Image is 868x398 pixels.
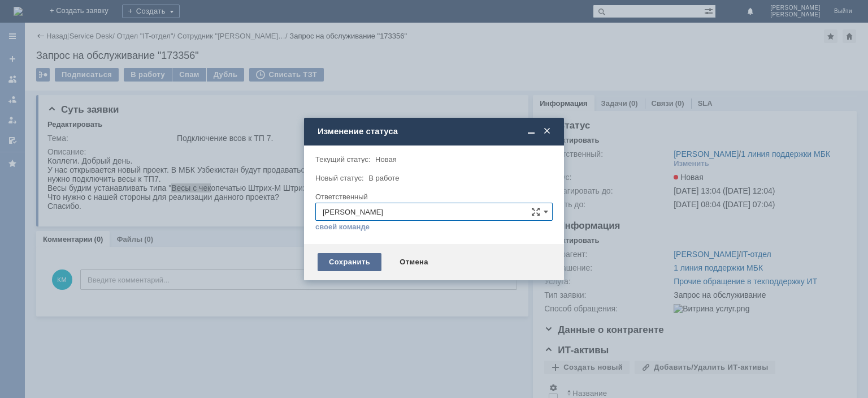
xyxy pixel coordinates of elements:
[315,222,370,232] a: своей команде
[531,207,540,216] span: Сложная форма
[541,126,553,136] span: Закрыть
[375,155,397,164] span: Новая
[315,193,550,200] div: Ответственный
[315,155,370,164] label: Текущий статус:
[368,174,399,182] span: В работе
[315,174,364,182] label: Новый статус:
[318,126,553,136] div: Изменение статуса
[526,126,537,136] span: Свернуть (Ctrl + M)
